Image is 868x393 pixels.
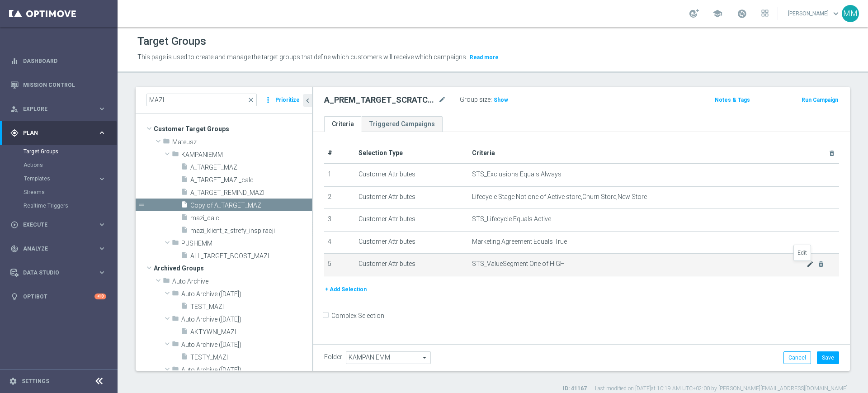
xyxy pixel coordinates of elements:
span: school [712,9,722,19]
i: insert_drive_file [181,353,188,363]
span: keyboard_arrow_down [831,9,841,19]
td: Customer Attributes [355,164,468,186]
button: Prioritize [274,94,301,106]
span: Archived Groups [154,262,312,275]
i: insert_drive_file [181,226,188,237]
span: TEST_MAZI [190,303,312,311]
div: Actions [24,158,117,172]
input: Quick find group or folder [146,94,257,106]
a: Mission Control [23,73,106,97]
label: ID: 41167 [563,385,587,393]
div: MM [842,5,859,22]
i: folder [172,289,179,300]
button: Notes & Tags [714,95,751,105]
span: Copy of A_TARGET_MAZI [190,202,312,209]
div: Data Studio [10,269,98,277]
a: Dashboard [23,49,106,73]
i: mode_edit [807,260,814,268]
div: +10 [94,294,106,299]
label: Last modified on [DATE] at 10:19 AM UTC+02:00 by [PERSON_NAME][EMAIL_ADDRESS][DOMAIN_NAME] [595,385,848,393]
span: Execute [23,222,98,227]
i: keyboard_arrow_right [98,104,106,113]
td: 1 [324,164,355,186]
span: AKTYWNI_MAZI [190,328,312,336]
i: equalizer [10,57,19,65]
span: Analyze [23,246,98,251]
button: Data Studio keyboard_arrow_right [10,269,107,276]
span: Plan [23,130,98,136]
i: insert_drive_file [181,213,188,224]
button: equalizer Dashboard [10,57,107,65]
span: TESTY_MAZI [190,354,312,361]
i: insert_drive_file [181,251,188,262]
label: Folder [324,353,342,361]
i: settings [9,377,17,385]
button: Save [817,351,839,364]
span: Auto Archive (2023-06-13) [181,366,312,374]
div: Templates [24,176,98,181]
i: play_circle_outline [10,221,19,229]
td: 5 [324,254,355,276]
h2: A_PREM_TARGET_SCRATCH_POWROT_LM_160925 [324,95,436,105]
div: Streams [24,185,117,199]
i: delete_forever [828,150,835,157]
td: Customer Attributes [355,254,468,276]
i: insert_drive_file [181,175,188,186]
div: Mission Control [10,73,106,97]
button: Run Campaign [801,95,839,105]
span: STS_Lifecycle Equals Active [472,215,551,223]
a: Actions [24,161,94,169]
span: Templates [24,176,89,181]
span: Marketing Agreement Equals True [472,238,567,246]
i: chevron_left [303,96,312,105]
span: This page is used to create and manage the target groups that define which customers will receive... [137,53,467,61]
span: Data Studio [23,270,98,275]
i: insert_drive_file [181,201,188,211]
a: Criteria [324,116,362,132]
div: Templates [24,172,117,185]
td: Customer Attributes [355,186,468,209]
h1: Target Groups [137,35,206,48]
i: keyboard_arrow_right [98,220,106,229]
button: Cancel [783,351,811,364]
button: lightbulb Optibot +10 [10,293,107,300]
button: + Add Selection [324,284,368,294]
i: more_vert [264,94,273,106]
button: Mission Control [10,81,107,89]
button: track_changes Analyze keyboard_arrow_right [10,245,107,252]
span: mazi_calc [190,214,312,222]
a: Streams [24,189,94,196]
span: mazi_klient_z_strefy_inspiracji [190,227,312,235]
a: Realtime Triggers [24,202,94,209]
button: person_search Explore keyboard_arrow_right [10,105,107,113]
td: 3 [324,209,355,232]
a: [PERSON_NAME]keyboard_arrow_down [787,7,842,20]
i: folder [172,150,179,161]
span: KAMPANIEMM [181,151,312,159]
a: Triggered Campaigns [362,116,443,132]
i: folder [172,239,179,249]
div: gps_fixed Plan keyboard_arrow_right [10,129,107,137]
button: Templates keyboard_arrow_right [24,175,107,182]
td: Customer Attributes [355,231,468,254]
label: Group size [460,96,491,104]
div: Analyze [10,245,98,253]
i: keyboard_arrow_right [98,244,106,253]
i: mode_edit [438,95,446,105]
i: insert_drive_file [181,327,188,338]
div: play_circle_outline Execute keyboard_arrow_right [10,221,107,228]
button: chevron_left [303,94,312,107]
i: delete_forever [817,260,825,268]
span: Auto Archive (2023-05-03) [181,341,312,349]
label: : [491,96,492,104]
i: keyboard_arrow_right [98,268,106,277]
span: PUSHEMM [181,240,312,247]
i: folder [172,315,179,325]
div: Target Groups [24,145,117,158]
i: lightbulb [10,293,19,301]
